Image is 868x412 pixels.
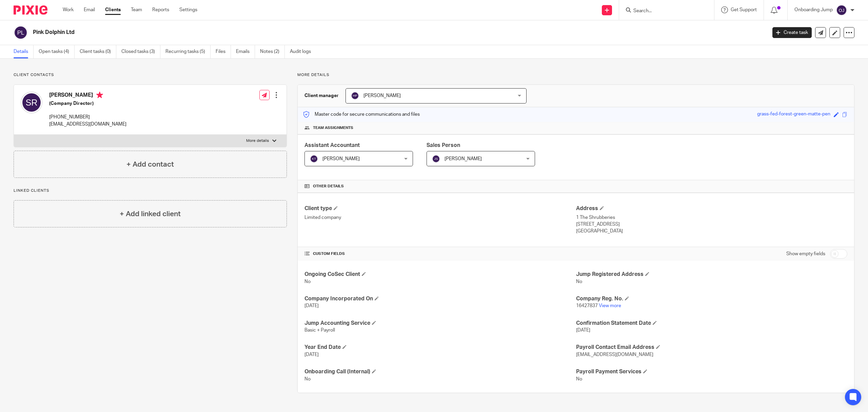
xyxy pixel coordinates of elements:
[576,279,582,284] span: No
[576,352,653,357] span: [EMAIL_ADDRESS][DOMAIN_NAME]
[599,303,621,308] a: View more
[576,271,847,278] h4: Jump Registered Address
[432,155,440,163] img: svg%3E
[121,45,160,58] a: Closed tasks (3)
[152,6,169,13] a: Reports
[21,92,42,113] img: svg%3E
[303,111,420,118] p: Master code for secure communications and files
[310,155,318,163] img: svg%3E
[246,138,269,144] p: More details
[304,344,576,351] h4: Year End Date
[351,92,359,100] img: svg%3E
[786,250,825,257] label: Show empty fields
[304,303,319,308] span: [DATE]
[304,377,311,381] span: No
[836,5,847,16] img: svg%3E
[14,72,287,78] p: Client contacts
[84,6,95,13] a: Email
[304,368,576,375] h4: Onboarding Call (Internal)
[576,328,590,333] span: [DATE]
[576,344,847,351] h4: Payroll Contact Email Address
[304,271,576,278] h4: Ongoing CoSec Client
[49,121,126,128] p: [EMAIL_ADDRESS][DOMAIN_NAME]
[576,214,847,221] p: 1 The Shrubberies
[304,328,335,333] span: Basic + Payroll
[297,72,854,78] p: More details
[304,92,339,99] h3: Client manager
[14,45,34,58] a: Details
[304,279,311,284] span: No
[14,188,287,193] p: Linked clients
[39,45,75,58] a: Open tasks (4)
[304,251,576,257] h4: CUSTOM FIELDS
[772,27,812,38] a: Create task
[757,111,830,118] div: grass-fed-forest-green-matte-pen
[794,6,833,13] p: Onboarding Jump
[105,6,121,13] a: Clients
[313,184,344,189] span: Other details
[131,6,142,13] a: Team
[304,214,576,221] p: Limited company
[427,143,460,148] span: Sales Person
[14,5,47,15] img: Pixie
[49,92,126,100] h4: [PERSON_NAME]
[445,156,482,161] span: [PERSON_NAME]
[576,295,847,302] h4: Company Reg. No.
[576,205,847,212] h4: Address
[304,143,360,148] span: Assistant Accountant
[363,93,401,98] span: [PERSON_NAME]
[576,221,847,228] p: [STREET_ADDRESS]
[576,303,598,308] span: 16427837
[96,92,103,98] i: Primary
[576,320,847,327] h4: Confirmation Statement Date
[49,100,126,107] h5: (Company Director)
[313,125,353,131] span: Team assignments
[33,29,616,36] h2: Pink Dolphin Ltd
[304,320,576,327] h4: Jump Accounting Service
[576,228,847,235] p: [GEOGRAPHIC_DATA]
[216,45,231,58] a: Files
[49,114,126,120] p: [PHONE_NUMBER]
[576,368,847,375] h4: Payroll Payment Services
[126,159,174,170] h4: + Add contact
[179,6,197,13] a: Settings
[633,8,694,14] input: Search
[304,295,576,302] h4: Company Incorporated On
[322,156,360,161] span: [PERSON_NAME]
[731,7,757,12] span: Get Support
[80,45,116,58] a: Client tasks (0)
[14,25,28,40] img: svg%3E
[260,45,285,58] a: Notes (2)
[165,45,211,58] a: Recurring tasks (5)
[304,205,576,212] h4: Client type
[120,209,181,219] h4: + Add linked client
[236,45,255,58] a: Emails
[290,45,316,58] a: Audit logs
[63,6,74,13] a: Work
[304,352,319,357] span: [DATE]
[576,377,582,381] span: No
